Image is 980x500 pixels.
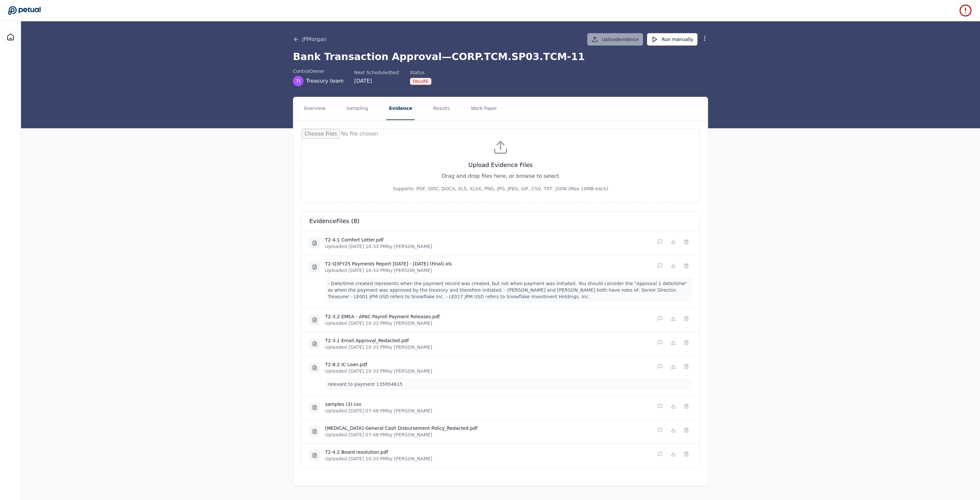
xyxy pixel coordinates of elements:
h4: T2-8.2 IC Loan.pdf [325,361,432,368]
button: Add/Edit Description [655,260,665,271]
div: Failure [410,78,432,85]
div: Status [410,69,432,76]
button: Add/Edit Description [655,313,665,324]
button: Delete File [681,401,692,411]
p: Uploaded [DATE] 10:33 PM by [PERSON_NAME] [325,344,432,350]
h4: T2-3.2 EMEA - APAC Payroll Payment Releases.pdf [325,313,440,320]
button: Delete File [681,425,692,435]
button: Download File [668,449,679,459]
button: JPMorgan [293,35,326,43]
p: Uploaded [DATE] 10:33 PM by [PERSON_NAME] [325,267,452,274]
p: Uploaded [DATE] 07:48 PM by [PERSON_NAME] [325,431,478,438]
button: Results [431,97,453,120]
a: Dashboard [3,29,18,45]
button: Download File [668,313,679,324]
h4: T2-4.1 Comfort Letter.pdf [325,237,432,243]
p: - Date/time created represents when the payment record was created, but not when payment was init... [325,278,692,302]
button: Run manually [647,33,698,46]
p: relevant to payment 135954615 [325,378,692,390]
button: Download File [668,337,679,348]
button: Download File [668,361,679,372]
h4: T2-3.1 Email Approval_Redacted.pdf [325,337,432,344]
button: Add/Edit Description [655,401,665,411]
p: Uploaded [DATE] 10:33 PM by [PERSON_NAME] [325,243,432,250]
button: Add/Edit Description [655,425,665,435]
button: Delete File [681,237,692,247]
div: Next Scheduled test [354,69,399,76]
p: Uploaded [DATE] 10:33 PM by [PERSON_NAME] [325,455,432,462]
nav: Tabs [293,97,708,120]
p: Uploaded [DATE] 10:33 PM by [PERSON_NAME] [325,368,432,374]
button: Work Paper [468,97,500,120]
div: [DATE] [354,77,399,85]
button: Add/Edit Description [655,449,665,459]
button: Delete File [681,337,692,348]
button: Add/Edit Description [655,337,665,348]
button: Download File [668,237,679,247]
button: Delete File [681,260,692,271]
h1: Bank Transaction Approval — CORP.TCM.SP03.TCM-11 [293,51,708,63]
div: control Owner [293,68,344,74]
h4: [MEDICAL_DATA]-General Cash Disbursement Policy_Redacted.pdf [325,425,478,431]
button: Add/Edit Description [655,237,665,247]
button: Delete File [681,361,692,372]
p: Uploaded [DATE] 07:48 PM by [PERSON_NAME] [325,407,432,414]
button: Download File [668,401,679,411]
button: Evidence [386,97,415,120]
span: Tt [296,78,301,84]
button: Sampling [344,97,371,120]
button: Delete File [681,313,692,324]
button: Download File [668,260,679,271]
button: Overview [301,97,328,120]
button: Add/Edit Description [655,361,665,372]
p: Uploaded [DATE] 10:33 PM by [PERSON_NAME] [325,320,440,326]
button: Delete File [681,449,692,459]
h4: T2-Q3FY25 Payments Report [DATE] - [DATE] (Final).xls [325,260,452,267]
h4: samples (3).csv [325,401,432,407]
a: Go to Dashboard [8,6,41,15]
h4: T2-4.2 Board resolution.pdf [325,449,432,455]
span: Treasury team [306,77,344,85]
h3: evidence Files ( 8 ) [309,217,692,226]
button: Uploadevidence [587,33,643,46]
button: Download File [668,425,679,435]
